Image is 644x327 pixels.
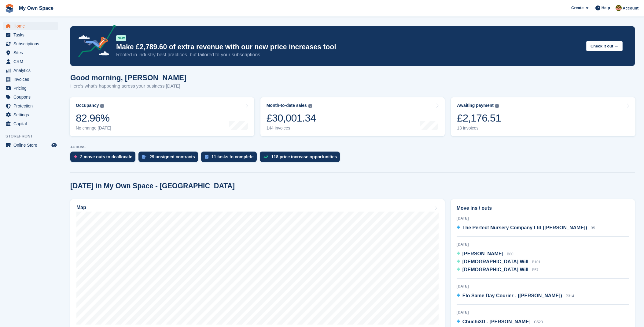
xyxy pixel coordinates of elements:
[13,48,50,57] span: Sites
[76,126,111,131] div: No change [DATE]
[602,5,610,11] span: Help
[457,224,595,232] a: The Perfect Nursery Company Ltd ([PERSON_NAME]) B5
[13,141,50,149] span: Online Store
[495,104,499,108] img: icon-info-grey-7440780725fd019a000dd9b08b2336e03edf1995a4989e88bcd33f0948082b44.svg
[70,145,635,149] p: ACTIONS
[13,111,50,119] span: Settings
[13,93,50,101] span: Coupons
[457,103,494,108] div: Awaiting payment
[13,57,50,66] span: CRM
[457,310,629,315] div: [DATE]
[142,155,146,159] img: contract_signature_icon-13c848040528278c33f63329250d36e43548de30e8caae1d1a13099fd9432cc5.svg
[451,97,635,136] a: Awaiting payment £2,176.51 13 invoices
[116,51,581,58] p: Rooted in industry best practices, but tailored to your subscriptions.
[3,84,58,92] a: menu
[260,152,343,165] a: 118 price increase opportunities
[3,119,58,128] a: menu
[3,93,58,101] a: menu
[70,182,235,190] h2: [DATE] in My Own Space - [GEOGRAPHIC_DATA]
[3,111,58,119] a: menu
[267,126,316,131] div: 144 invoices
[70,97,254,136] a: Occupancy 82.96% No change [DATE]
[3,102,58,110] a: menu
[17,3,56,13] a: My Own Space
[571,5,583,11] span: Create
[205,155,208,159] img: task-75834270c22a3079a89374b754ae025e5fb1db73e45f91037f5363f120a921f8.svg
[457,292,574,300] a: Elo Same Day Courier - ([PERSON_NAME]) P314
[100,104,104,108] img: icon-info-grey-7440780725fd019a000dd9b08b2336e03edf1995a4989e88bcd33f0948082b44.svg
[623,5,638,11] span: Account
[3,57,58,66] a: menu
[74,155,77,159] img: move_outs_to_deallocate_icon-f764333ba52eb49d3ac5e1228854f67142a1ed5810a6f6cc68b1a99e826820c5.svg
[70,73,186,82] h1: Good morning, [PERSON_NAME]
[6,133,61,139] span: Storefront
[201,152,260,165] a: 11 tasks to complete
[457,250,513,258] a: [PERSON_NAME] B80
[76,112,111,124] div: 82.96%
[3,31,58,39] a: menu
[3,39,58,48] a: menu
[13,22,50,30] span: Home
[3,66,58,75] a: menu
[13,31,50,39] span: Tasks
[457,126,501,131] div: 13 invoices
[3,22,58,30] a: menu
[13,39,50,48] span: Subscriptions
[5,4,14,13] img: stora-icon-8386f47178a22dfd0bd8f6a31ec36ba5ce8667c1dd55bd0f319d3a0aa187defe.svg
[457,318,543,326] a: Chuchi3D - [PERSON_NAME] C523
[586,41,623,51] button: Check it out →
[70,83,186,90] p: Here's what's happening across your business [DATE]
[73,25,116,60] img: price-adjustments-announcement-icon-8257ccfd72463d97f412b2fc003d46551f7dbcb40ab6d574587a9cd5c0d94...
[457,216,629,221] div: [DATE]
[591,226,595,230] span: B5
[13,66,50,75] span: Analytics
[116,35,126,41] div: NEW
[457,258,541,266] a: [DEMOGRAPHIC_DATA] Will B101
[507,252,513,256] span: B80
[457,284,629,289] div: [DATE]
[462,293,562,298] span: Elo Same Day Courier - ([PERSON_NAME])
[76,205,86,210] h2: Map
[76,103,99,108] div: Occupancy
[212,154,254,159] div: 11 tasks to complete
[462,267,528,272] span: [DEMOGRAPHIC_DATA] Will
[457,112,501,124] div: £2,176.51
[271,154,337,159] div: 118 price increase opportunities
[13,119,50,128] span: Capital
[565,294,574,298] span: P314
[149,154,195,159] div: 29 unsigned contracts
[532,268,538,272] span: B57
[462,225,587,230] span: The Perfect Nursery Company Ltd ([PERSON_NAME])
[534,320,543,324] span: C523
[457,205,629,212] h2: Move ins / outs
[462,251,503,256] span: [PERSON_NAME]
[267,103,307,108] div: Month-to-date sales
[462,319,531,324] span: Chuchi3D - [PERSON_NAME]
[457,266,539,274] a: [DEMOGRAPHIC_DATA] Will B57
[532,260,540,264] span: B101
[13,84,50,92] span: Pricing
[50,141,58,149] a: Preview store
[3,75,58,84] a: menu
[616,5,622,11] img: Keely Collin
[13,102,50,110] span: Protection
[138,152,201,165] a: 29 unsigned contracts
[116,43,581,51] p: Make £2,789.60 of extra revenue with our new price increases tool
[13,75,50,84] span: Invoices
[3,48,58,57] a: menu
[462,259,528,264] span: [DEMOGRAPHIC_DATA] Will
[260,97,445,136] a: Month-to-date sales £30,001.34 144 invoices
[457,242,629,247] div: [DATE]
[3,141,58,149] a: menu
[70,152,138,165] a: 2 move outs to deallocate
[80,154,132,159] div: 2 move outs to deallocate
[308,104,312,108] img: icon-info-grey-7440780725fd019a000dd9b08b2336e03edf1995a4989e88bcd33f0948082b44.svg
[263,156,268,158] img: price_increase_opportunities-93ffe204e8149a01c8c9dc8f82e8f89637d9d84a8eef4429ea346261dce0b2c0.svg
[267,112,316,124] div: £30,001.34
